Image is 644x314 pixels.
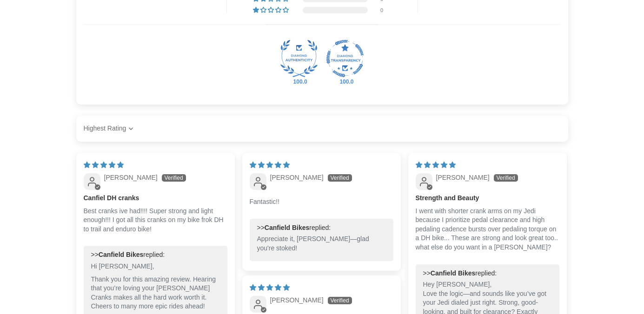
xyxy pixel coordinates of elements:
[280,40,318,77] a: Judge.me Diamond Authentic Shop medal 100.0
[99,251,143,258] b: Canfield Bikes
[250,197,393,207] p: Fantastic!!
[338,78,352,85] div: 100.0
[250,284,290,291] span: 5 star review
[84,194,227,203] b: Canfiel DH cranks
[416,207,559,252] p: I went with shorter crank arms on my Jedi because I prioritize pedal clearance and high pedaling ...
[326,40,364,80] div: Diamond Transparent Shop. Published 100% of verified reviews received in total
[257,223,386,233] div: >> replied:
[292,78,306,85] div: 100.0
[104,174,158,181] span: [PERSON_NAME]
[91,275,220,311] p: Thank you for this amazing review. Hearing that you’re loving your [PERSON_NAME] Cranks makes all...
[431,269,475,277] b: Canfield Bikes
[416,194,559,203] b: Strength and Beauty
[416,161,456,169] span: 5 star review
[270,296,324,304] span: [PERSON_NAME]
[84,119,136,138] select: Sort dropdown
[436,174,490,181] span: [PERSON_NAME]
[265,224,309,231] b: Canfield Bikes
[91,250,220,260] div: >> replied:
[84,161,124,169] span: 5 star review
[84,207,227,234] p: Best cranks ive had!!!! Super strong and light enough!!! I got all this cranks on my bike frok DH...
[326,40,364,77] img: Judge.me Diamond Transparent Shop medal
[280,40,318,77] img: Judge.me Diamond Authentic Shop medal
[270,174,324,181] span: [PERSON_NAME]
[257,235,386,253] p: Appreciate it, [PERSON_NAME]—glad you're stoked!
[250,161,290,169] span: 5 star review
[423,269,552,278] div: >> replied:
[91,262,220,271] p: Hi [PERSON_NAME],
[280,40,318,80] div: Diamond Authentic Shop. 100% of published reviews are verified reviews
[326,40,364,77] a: Judge.me Diamond Transparent Shop medal 100.0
